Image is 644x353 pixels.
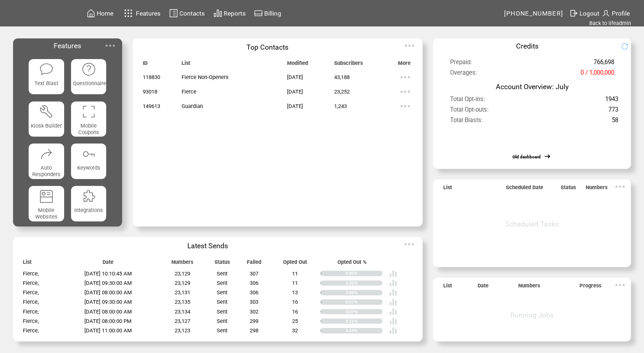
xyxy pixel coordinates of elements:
a: Contacts [168,8,206,19]
span: Contacts [179,10,205,17]
a: Mobile Coupons [71,101,106,137]
span: [DATE] [287,103,303,109]
span: List [23,259,32,269]
span: 11 [292,280,298,286]
span: Sent [217,299,228,305]
span: [DATE] 10:10:45 AM [84,270,132,277]
img: poll%20-%20white.svg [389,270,397,278]
span: Features [54,42,81,50]
a: Kiosk Builder [29,101,64,137]
span: Opted Out [283,259,307,269]
img: ellypsis.svg [613,179,627,194]
div: 0.07% [346,309,383,315]
span: [DATE] 11:00:00 AM [84,327,132,334]
span: Fierce [182,88,196,95]
span: Numbers [171,259,193,269]
span: Text Blast [34,80,58,87]
span: Progress [579,282,601,292]
span: List [443,184,452,194]
img: integrations.svg [82,189,96,204]
span: Total Blasts: [450,117,483,127]
span: Home [97,10,113,17]
span: Fierce, [23,270,39,277]
span: 16 [292,308,298,315]
div: 0.06% [346,290,383,295]
span: Scheduled Date [506,184,543,194]
img: contacts.svg [169,9,178,18]
span: Fierce Non-Openers [182,74,229,80]
div: 0.05% [346,271,383,276]
span: Fierce, [23,318,39,324]
span: 298 [250,327,258,334]
span: 11 [292,270,298,277]
span: Keywords [77,165,100,171]
span: Logout [579,10,599,17]
span: 23,134 [175,308,190,315]
span: Sent [217,289,228,296]
span: 23,131 [175,289,190,296]
img: ellypsis.svg [398,84,412,99]
span: Latest Sends [187,242,228,250]
img: poll%20-%20white.svg [389,308,397,316]
span: Account Overview: July [496,83,569,91]
div: 0.07% [346,299,383,305]
span: Sent [217,318,228,324]
span: [DATE] 09:30:00 AM [84,299,132,305]
span: Sent [217,308,228,315]
img: poll%20-%20white.svg [389,298,397,306]
img: tool%201.svg [39,104,54,119]
span: Reports [224,10,246,17]
span: 149613 [143,103,160,109]
span: 13 [292,289,298,296]
a: Old dashboard [512,154,541,159]
a: Text Blast [29,59,64,94]
img: refresh.png [621,43,635,50]
span: ID [143,60,148,70]
span: Status [561,184,576,194]
img: poll%20-%20white.svg [389,327,397,335]
span: 307 [250,270,258,277]
span: 1943 [605,96,618,106]
span: 306 [250,289,258,296]
a: Back to lifeadmin [589,20,631,26]
span: Modified [287,60,308,70]
a: Profile [601,8,631,19]
span: Mobile Coupons [78,122,99,136]
span: Failed [247,259,261,269]
img: keywords.svg [82,147,96,161]
span: Opted Out % [337,259,367,269]
span: 16 [292,299,298,305]
span: 773 [608,106,618,117]
span: 0 / 1,000,000 [581,69,614,80]
img: creidtcard.svg [254,9,263,18]
span: Top Contacts [246,43,288,51]
img: text-blast.svg [39,62,54,76]
span: Questionnaire [73,80,106,87]
a: Reports [212,8,247,19]
span: 58 [612,117,618,127]
span: Integrations [74,207,103,213]
span: Total Opt-ins: [450,96,485,106]
span: Features [136,10,161,17]
div: 0.11% [346,319,383,324]
img: auto-responders.svg [39,147,54,161]
span: Running Jobs [510,311,554,319]
span: 118830 [143,74,160,80]
span: Kiosk Builder [31,122,62,129]
span: 303 [250,299,258,305]
span: [DATE] 09:30:00 AM [84,280,132,286]
span: 766,698 [594,59,614,69]
a: Logout [568,8,601,19]
span: [DATE] 08:00:00 PM [84,318,132,324]
span: 43,188 [334,74,350,80]
span: 1,243 [334,103,347,109]
span: Numbers [518,282,540,292]
img: exit.svg [569,9,578,18]
span: 23,135 [175,299,190,305]
span: 302 [250,308,258,315]
a: Home [86,8,115,19]
span: 23,129 [175,280,190,286]
span: Prepaid: [450,59,472,69]
span: 23,123 [175,327,190,334]
span: Profile [612,10,630,17]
